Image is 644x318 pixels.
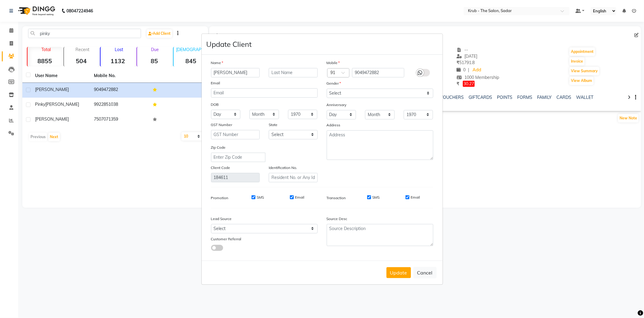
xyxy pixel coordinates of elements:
label: Anniversary [327,102,347,108]
input: Email [211,88,318,98]
label: SMS [257,195,264,200]
label: Email [295,195,304,200]
input: First Name [211,68,260,77]
label: Zip Code [211,145,226,150]
input: Resident No. or Any Id [269,173,318,182]
label: Gender [327,81,341,86]
label: Mobile [327,60,340,66]
label: DOB [211,102,219,107]
label: Email [411,195,420,200]
button: Update [386,267,411,278]
input: Enter Zip Code [211,153,265,162]
label: Address [327,122,341,128]
button: Cancel [413,267,437,278]
label: Client Code [211,165,230,170]
label: GST Number [211,122,232,128]
input: Last Name [269,68,318,77]
label: Identification No. [269,165,297,170]
input: GST Number [211,130,260,139]
h4: Update Client [207,39,252,50]
label: Source Desc [327,216,348,222]
label: Promotion [211,195,229,201]
label: Email [211,80,220,86]
label: Customer Referral [211,236,242,242]
label: Transaction [327,195,346,201]
label: State [269,122,277,128]
label: Lead Source [211,216,232,222]
label: Name [211,60,223,66]
input: Mobile [352,68,404,77]
input: Client Code [211,173,260,182]
label: SMS [372,195,380,200]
